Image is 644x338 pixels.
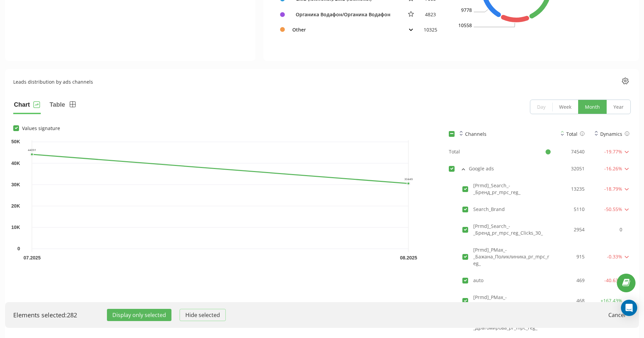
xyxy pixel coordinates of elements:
[11,161,20,166] text: 40K
[11,139,20,144] text: 50K
[620,226,622,233] span: 0
[461,7,472,13] text: 9778
[561,130,585,138] div: Total
[13,125,60,131] label: Values signature
[292,11,398,18] div: Органика Водафон/Органика Водафон
[561,277,585,284] div: 469
[49,100,77,114] button: Table
[465,130,486,138] div: Channels
[604,206,622,213] span: -50.55 %
[578,100,607,114] button: Month
[595,130,629,138] div: Dynamics
[449,223,551,236] div: [Prmd]_Search_-_Бренд_pr_mpc_reg_Clicks_30_
[561,148,585,155] div: 74540
[561,206,585,213] div: 5110
[449,247,551,267] div: [Prmd]_PMax_-_Бажана_Поликлиника_pr_mpc_reg_
[604,277,622,284] span: -40.63 %
[621,300,637,316] div: Open Intercom Messenger
[552,100,578,114] button: Week
[420,7,441,22] td: 4823
[604,148,622,155] span: -19.77 %
[449,165,551,172] div: Google ads
[404,177,413,181] text: 30449
[180,309,226,321] button: Hide selected
[449,206,551,213] div: Search_Brand
[17,246,20,251] text: 0
[23,255,41,260] text: 07.2025
[28,148,36,152] text: 44091
[289,22,402,37] td: Other
[561,253,585,260] div: 915
[107,309,171,321] button: Display only selected
[607,100,630,114] button: Year
[601,297,622,304] span: + 167.43 %
[400,255,417,260] text: 08.2025
[458,22,472,28] text: 10558
[13,100,41,114] button: Chart
[11,182,20,187] text: 30K
[449,294,551,308] div: [Prmd]_PMax_-_Патронаж2_pr_mpc_reg_
[604,186,622,192] span: -18.79 %
[13,78,93,85] div: Leads distribution by ads channels
[13,310,77,320] div: Elements selected : 282
[11,203,20,209] text: 20K
[607,253,622,260] span: -0.33 %
[604,165,622,172] span: -16.26 %
[449,277,551,284] div: auto
[449,148,551,155] div: Total
[561,226,585,233] div: 2954
[420,22,441,37] td: 10325
[603,309,631,321] button: Cancel
[11,225,20,230] text: 10K
[561,186,585,192] div: 13235
[561,297,585,304] div: 468
[449,182,551,196] div: [Prmd]_Search_-_Бренд_pr_mpc_reg_
[561,165,585,172] div: 32051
